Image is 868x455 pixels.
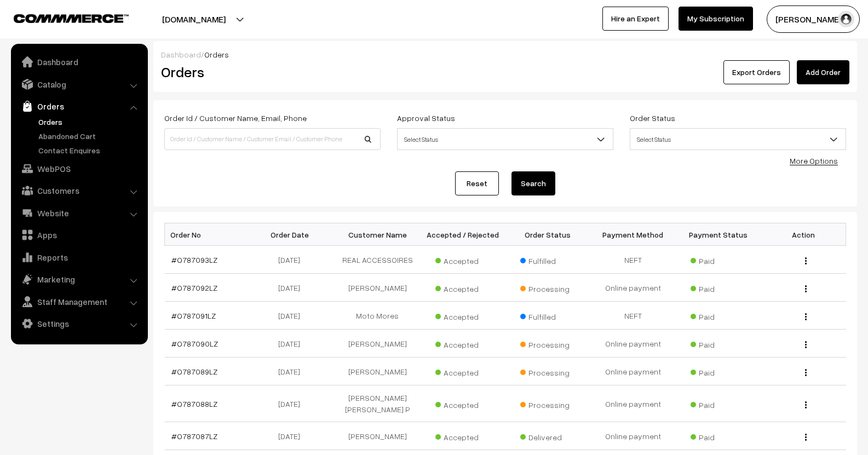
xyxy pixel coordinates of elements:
[691,280,745,295] span: Paid
[805,369,807,376] img: Menu
[124,5,264,33] button: [DOMAIN_NAME]
[14,52,144,72] a: Dashboard
[335,330,421,358] td: [PERSON_NAME]
[520,336,575,350] span: Processing
[250,422,335,450] td: [DATE]
[335,246,421,274] td: REAL ACCESSOIRES
[805,401,807,408] img: Menu
[164,112,307,124] label: Order Id / Customer Name, Email, Phone
[691,336,745,350] span: Paid
[397,128,613,150] span: Select Status
[435,364,490,378] span: Accepted
[14,269,144,289] a: Marketing
[14,11,110,24] a: COMMMERCE
[335,302,421,330] td: Moto Mores
[805,257,807,264] img: Menu
[161,49,849,60] div: /
[14,181,144,200] a: Customers
[797,60,849,84] a: Add Order
[14,314,144,333] a: Settings
[520,308,575,322] span: Fulfilled
[590,385,676,422] td: Online payment
[36,116,144,128] a: Orders
[767,5,860,33] button: [PERSON_NAME]
[691,429,745,443] span: Paid
[335,223,421,246] th: Customer Name
[520,396,575,411] span: Processing
[679,7,753,31] a: My Subscription
[676,223,761,246] th: Payment Status
[520,252,575,267] span: Fulfilled
[590,302,676,330] td: NEFT
[250,385,335,422] td: [DATE]
[335,422,421,450] td: [PERSON_NAME]
[691,308,745,322] span: Paid
[14,74,144,94] a: Catalog
[250,274,335,302] td: [DATE]
[630,112,675,124] label: Order Status
[805,285,807,292] img: Menu
[161,64,380,80] h2: Orders
[590,358,676,385] td: Online payment
[171,431,217,441] a: #O787087LZ
[435,308,490,322] span: Accepted
[420,223,505,246] th: Accepted / Rejected
[165,223,250,246] th: Order No
[511,171,555,195] button: Search
[14,203,144,223] a: Website
[435,252,490,267] span: Accepted
[335,358,421,385] td: [PERSON_NAME]
[790,156,838,165] a: More Options
[164,128,381,150] input: Order Id / Customer Name / Customer Email / Customer Phone
[435,280,490,295] span: Accepted
[250,246,335,274] td: [DATE]
[14,96,144,116] a: Orders
[335,274,421,302] td: [PERSON_NAME]
[630,130,846,149] span: Select Status
[171,339,218,348] a: #O787090LZ
[590,274,676,302] td: Online payment
[805,341,807,348] img: Menu
[250,358,335,385] td: [DATE]
[171,283,217,292] a: #O787092LZ
[691,364,745,378] span: Paid
[335,385,421,422] td: [PERSON_NAME] [PERSON_NAME] P
[590,223,676,246] th: Payment Method
[435,336,490,350] span: Accepted
[838,11,854,27] img: user
[171,367,217,376] a: #O787089LZ
[435,429,490,443] span: Accepted
[14,159,144,178] a: WebPOS
[505,223,591,246] th: Order Status
[520,280,575,295] span: Processing
[435,396,490,411] span: Accepted
[14,247,144,267] a: Reports
[397,112,455,124] label: Approval Status
[805,434,807,441] img: Menu
[36,130,144,142] a: Abandoned Cart
[398,130,613,149] span: Select Status
[630,128,846,150] span: Select Status
[520,364,575,378] span: Processing
[805,313,807,320] img: Menu
[455,171,499,195] a: Reset
[761,223,846,246] th: Action
[171,311,216,320] a: #O787091LZ
[590,246,676,274] td: NEFT
[14,225,144,245] a: Apps
[171,255,217,264] a: #O787093LZ
[171,399,217,408] a: #O787088LZ
[36,145,144,156] a: Contact Enquires
[161,50,201,59] a: Dashboard
[691,252,745,267] span: Paid
[14,14,129,22] img: COMMMERCE
[590,330,676,358] td: Online payment
[204,50,229,59] span: Orders
[14,292,144,312] a: Staff Management
[691,396,745,411] span: Paid
[590,422,676,450] td: Online payment
[250,330,335,358] td: [DATE]
[250,302,335,330] td: [DATE]
[250,223,335,246] th: Order Date
[602,7,669,31] a: Hire an Expert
